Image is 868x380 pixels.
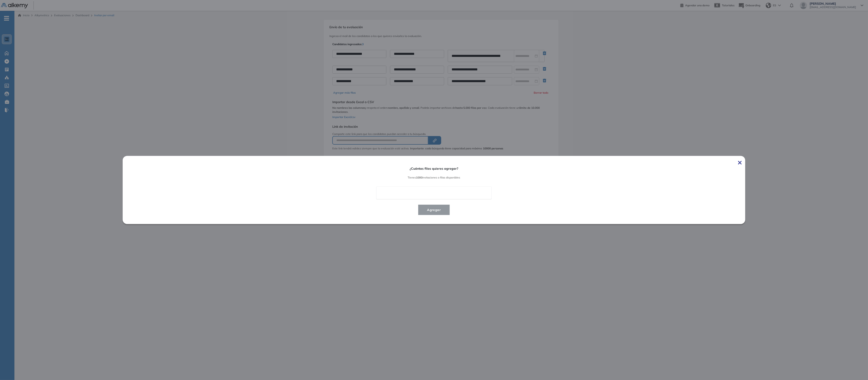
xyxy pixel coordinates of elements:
[738,161,742,165] img: Cerrar
[416,176,423,179] b: 1000
[135,167,733,171] span: ¿Cuántas filas quieres agregar?
[135,176,733,179] span: Tienes invitaciones o filas disponibles
[424,207,445,213] span: Agregar
[418,205,450,215] button: Agregar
